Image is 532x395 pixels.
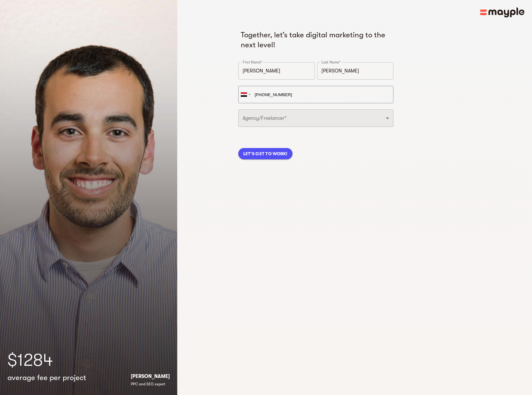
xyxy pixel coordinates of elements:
h5: average fee per project [7,373,86,383]
img: Main logo [480,7,525,17]
div: Egypt (‫مصر‬‎): +20 [239,86,253,103]
input: Your phone number* [238,86,394,103]
span: LET'S GET TO WORK! [243,150,287,157]
span: PPC and SEO expert [131,382,165,386]
button: LET'S GET TO WORK! [238,148,292,159]
h1: $1284 [7,348,170,373]
input: Last Name* [317,62,393,80]
p: [PERSON_NAME] [131,373,170,380]
h5: Together, let’s take digital marketing to the next level! [241,30,391,50]
input: First Name* [238,62,315,80]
